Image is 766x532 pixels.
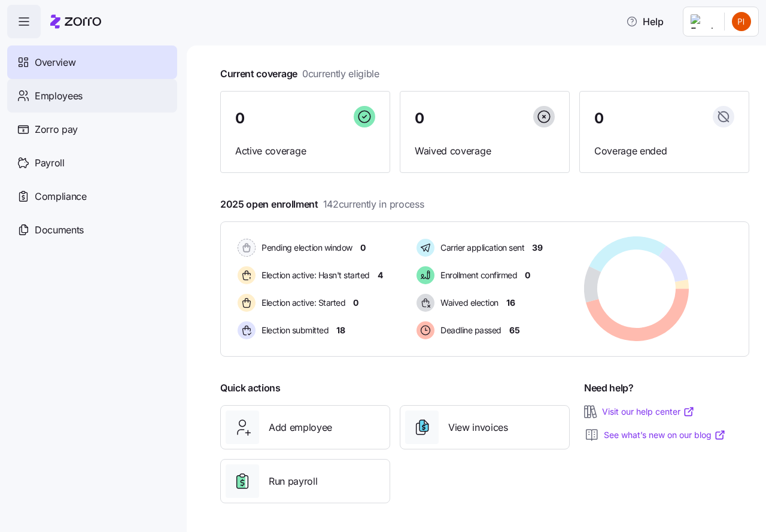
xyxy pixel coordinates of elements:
[602,406,695,418] a: Visit our help center
[525,269,530,281] span: 0
[336,324,345,336] span: 18
[691,14,715,29] img: Employer logo
[448,420,508,435] span: View invoices
[7,45,177,79] a: Overview
[35,89,83,104] span: Employees
[258,242,352,254] span: Pending election window
[7,180,177,213] a: Compliance
[437,324,501,336] span: Deadline passed
[220,197,424,212] span: 2025 open enrollment
[269,474,317,489] span: Run payroll
[258,269,370,281] span: Election active: Hasn't started
[415,144,555,159] span: Waived coverage
[594,111,604,126] span: 0
[323,197,424,212] span: 142 currently in process
[235,111,245,126] span: 0
[732,12,751,31] img: 24d6825ccf4887a4818050cadfd93e6d
[437,269,517,281] span: Enrollment confirmed
[35,156,65,171] span: Payroll
[353,297,358,309] span: 0
[35,223,84,238] span: Documents
[220,66,379,81] span: Current coverage
[437,297,498,309] span: Waived election
[360,242,366,254] span: 0
[594,144,734,159] span: Coverage ended
[7,113,177,146] a: Zorro pay
[532,242,542,254] span: 39
[302,66,379,81] span: 0 currently eligible
[35,189,87,204] span: Compliance
[258,324,329,336] span: Election submitted
[616,10,673,34] button: Help
[506,297,515,309] span: 16
[626,14,664,29] span: Help
[7,79,177,113] a: Employees
[7,146,177,180] a: Payroll
[35,55,75,70] span: Overview
[415,111,424,126] span: 0
[35,122,78,137] span: Zorro pay
[604,429,726,441] a: See what’s new on our blog
[235,144,375,159] span: Active coverage
[509,324,519,336] span: 65
[437,242,524,254] span: Carrier application sent
[220,381,281,396] span: Quick actions
[258,297,345,309] span: Election active: Started
[584,381,634,396] span: Need help?
[269,420,332,435] span: Add employee
[7,213,177,247] a: Documents
[378,269,383,281] span: 4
